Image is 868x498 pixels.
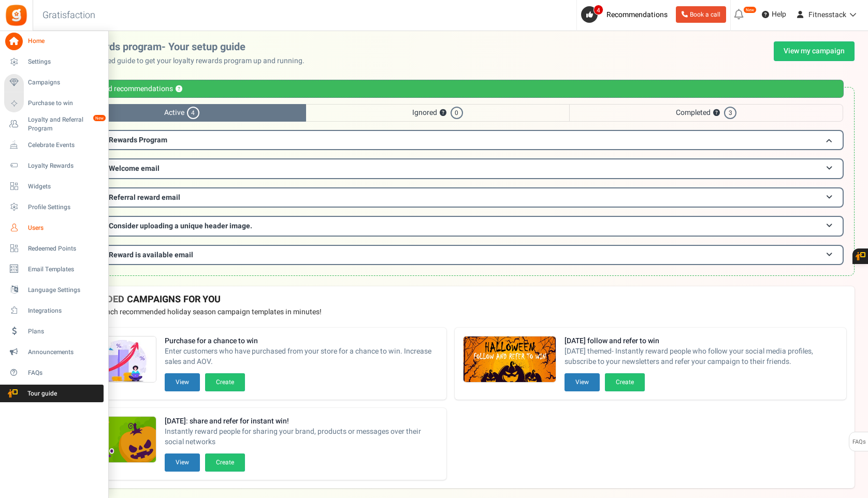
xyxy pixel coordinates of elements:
span: Settings [28,57,100,66]
a: Help [758,6,790,23]
a: Redeemed Points [4,240,104,257]
h4: RECOMMENDED CAMPAIGNS FOR YOU [55,295,846,305]
a: Loyalty Rewards [4,157,104,174]
span: Completed [569,104,843,122]
a: FAQs [4,364,104,382]
img: Recommended Campaigns [64,336,156,383]
a: Celebrate Events [4,136,104,154]
span: Purchase to win [28,99,100,108]
em: New [743,6,757,13]
span: Recommendations [606,9,668,20]
a: Loyalty and Referral Program New [4,115,104,133]
span: Integrations [28,306,100,315]
span: 4 [594,5,603,15]
span: Loyalty Rewards Program [83,135,167,145]
strong: [DATE] follow and refer to win [565,336,838,346]
span: FAQs [28,369,100,377]
button: ? [713,110,720,116]
span: Help [769,9,786,20]
span: Enter customers who have purchased from your store for a chance to win. Increase sales and AOV. [165,346,438,367]
span: Tour guide [5,389,77,398]
button: View [165,373,200,391]
a: Plans [4,323,104,340]
a: Widgets [4,178,104,195]
a: View my campaign [774,41,855,61]
span: Home [28,37,100,46]
button: View [565,373,600,391]
span: Plans [28,327,100,336]
a: Language Settings [4,281,104,299]
span: 0 [451,107,463,119]
div: Personalized recommendations [57,80,844,98]
button: Create [205,453,245,472]
strong: Purchase for a chance to win [165,336,438,346]
h3: Gratisfaction [31,5,107,26]
span: Loyalty and Referral Program [28,115,104,133]
img: Recommended Campaigns [464,336,556,383]
a: 4 Recommendations [581,6,672,23]
a: Integrations [4,302,104,319]
a: Profile Settings [4,198,104,216]
span: Fitnesstack [808,9,846,20]
a: Book a call [676,6,726,23]
span: Users [28,224,100,232]
button: ? [440,110,446,116]
span: Welcome email [109,163,160,174]
p: Use this personalized guide to get your loyalty rewards program up and running. [47,56,313,66]
button: Create [605,373,645,391]
p: Preview and launch recommended holiday season campaign templates in minutes! [55,307,846,317]
span: Reward is available email [109,250,193,260]
a: Purchase to win [4,95,104,112]
span: Consider uploading a unique header image. [109,221,252,231]
strong: [DATE]: share and refer for instant win! [165,416,438,427]
span: Announcements [28,348,100,357]
span: Loyalty Rewards [28,162,100,170]
span: Profile Settings [28,203,100,212]
em: New [93,114,106,122]
img: Gratisfaction [5,4,28,27]
button: ? [176,86,182,93]
img: Recommended Campaigns [64,417,156,463]
a: Home [4,33,104,50]
span: Active [57,104,306,122]
a: Email Templates [4,260,104,278]
a: Users [4,219,104,237]
span: [DATE] themed- Instantly reward people who follow your social media profiles, subscribe to your n... [565,346,838,367]
button: View [165,453,200,472]
span: Redeemed Points [28,244,100,253]
span: 4 [187,107,199,119]
span: Referral reward email [109,192,180,203]
span: Celebrate Events [28,141,100,150]
a: Announcements [4,343,104,361]
span: Language Settings [28,286,100,295]
a: Campaigns [4,74,104,92]
span: Widgets [28,182,100,191]
span: Campaigns [28,78,100,87]
a: Settings [4,53,104,71]
button: Create [205,373,245,391]
span: Ignored [306,104,569,122]
span: Instantly reward people for sharing your brand, products or messages over their social networks [165,427,438,447]
span: 3 [724,107,736,119]
span: FAQs [852,432,866,452]
h2: Loyalty rewards program- Your setup guide [47,41,313,53]
span: Email Templates [28,265,100,274]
